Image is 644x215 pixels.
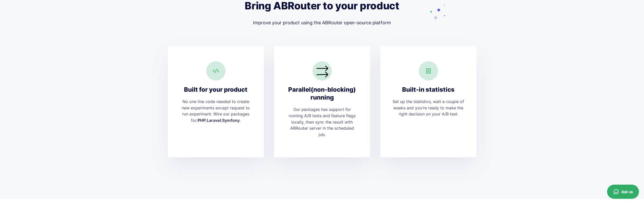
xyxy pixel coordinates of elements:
div: Improve your product using the ABRouter open-source platform [168,19,476,26]
a: PHP [198,118,206,123]
a: Laravel [207,118,221,123]
div: No one line code needed to create new experiments except request to run experiment. Wire our pack... [180,99,252,124]
button: Ask us [607,185,639,199]
div: Built for your product [180,86,252,93]
div: Our packages has support for running A/B tests and feature flags locally, then sync the result wi... [286,106,358,138]
a: Symfony [222,118,240,123]
div: Set up the statistics, wait a couple of weeks and you're ready to make the right decision on your... [392,99,464,117]
div: Built-in statistics [392,86,464,93]
div: Parallel(non-blocking) running [286,86,358,101]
